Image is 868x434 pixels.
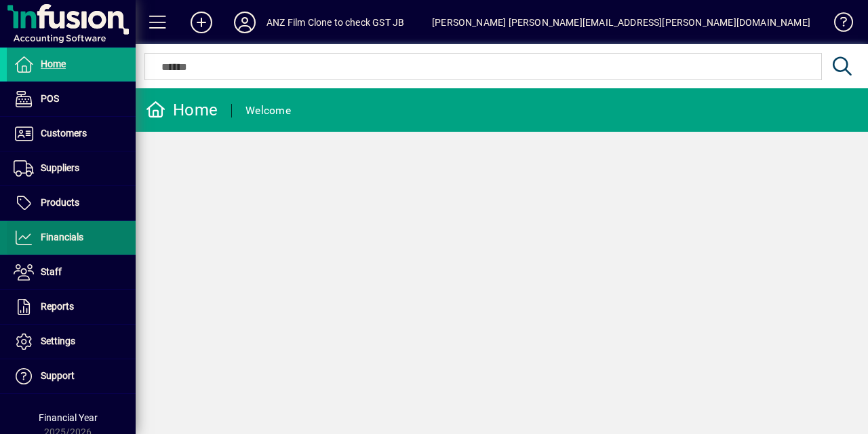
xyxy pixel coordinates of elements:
[7,117,136,151] a: Customers
[41,336,75,346] span: Settings
[7,151,136,185] a: Suppliers
[7,82,136,116] a: POS
[7,255,136,289] a: Staff
[39,412,98,423] span: Financial Year
[41,128,87,139] span: Customers
[180,10,223,35] button: Add
[41,197,79,208] span: Products
[146,99,218,121] div: Home
[7,359,136,393] a: Support
[41,232,83,242] span: Financials
[41,162,79,173] span: Suppliers
[245,100,291,122] div: Welcome
[267,12,404,33] div: ANZ Film Clone to check GST JB
[41,301,74,312] span: Reports
[432,12,810,33] div: [PERSON_NAME] [PERSON_NAME][EMAIL_ADDRESS][PERSON_NAME][DOMAIN_NAME]
[7,186,136,220] a: Products
[7,221,136,255] a: Financials
[41,58,66,69] span: Home
[824,3,851,47] a: Knowledge Base
[7,325,136,359] a: Settings
[7,290,136,324] a: Reports
[41,370,75,381] span: Support
[223,10,267,35] button: Profile
[41,93,59,104] span: POS
[41,266,62,277] span: Staff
